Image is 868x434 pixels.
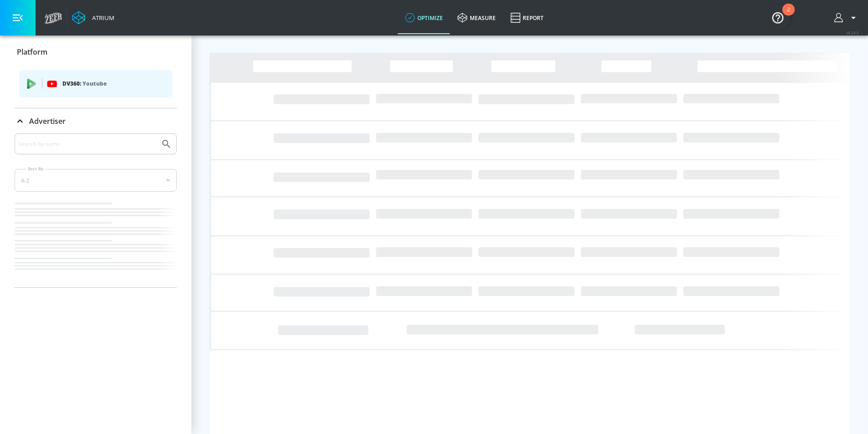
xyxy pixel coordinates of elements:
button: Open Resource Center, 2 new notifications [765,5,791,30]
div: Advertiser [15,133,177,287]
a: Atrium [72,11,114,25]
a: measure [450,1,503,34]
span: v 4.24.0 [846,30,859,35]
div: 2 [787,10,790,21]
a: Report [503,1,551,34]
div: Platform [15,64,177,108]
a: optimize [398,1,450,34]
ul: list of platforms [19,66,172,103]
div: DV360: Youtube [19,70,172,97]
p: DV360: [62,79,165,89]
div: Platform [15,39,177,65]
input: Search by name [18,138,156,150]
nav: list of Advertiser [15,199,177,287]
p: Advertiser [29,116,66,126]
label: Sort By [26,166,46,172]
p: Platform [17,47,47,57]
div: A-Z [15,169,177,192]
div: Atrium [88,14,114,22]
div: Advertiser [15,108,177,134]
p: Youtube [82,79,107,88]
